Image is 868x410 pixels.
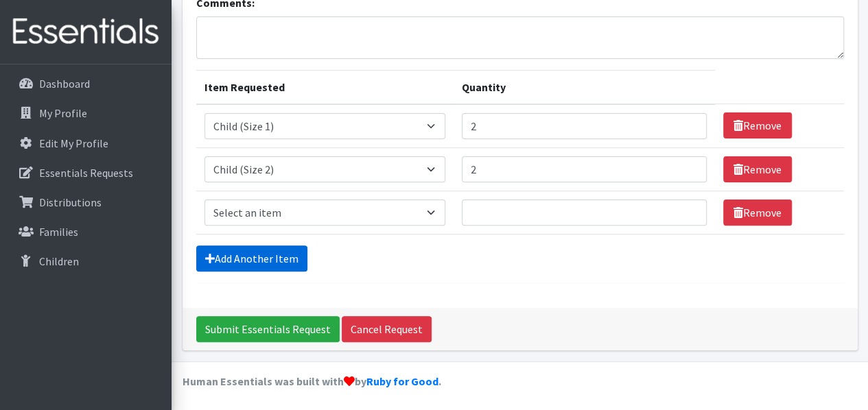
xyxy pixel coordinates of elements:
[5,70,166,97] a: Dashboard
[366,374,438,388] a: Ruby for Good
[5,9,166,55] img: HumanEssentials
[342,316,432,342] a: Cancel Request
[5,189,166,216] a: Distributions
[39,225,78,239] p: Families
[723,112,792,138] a: Remove
[5,159,166,186] a: Essentials Requests
[196,245,307,272] a: Add Another Item
[39,166,133,180] p: Essentials Requests
[39,254,79,268] p: Children
[5,218,166,245] a: Families
[39,77,90,91] p: Dashboard
[454,70,714,104] th: Quantity
[196,70,454,104] th: Item Requested
[5,248,166,275] a: Children
[723,200,792,226] a: Remove
[39,136,108,150] p: Edit My Profile
[183,374,441,388] strong: Human Essentials was built with by .
[39,106,87,120] p: My Profile
[5,130,166,157] a: Edit My Profile
[723,156,792,182] a: Remove
[5,99,166,127] a: My Profile
[196,316,340,342] input: Submit Essentials Request
[39,195,102,209] p: Distributions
